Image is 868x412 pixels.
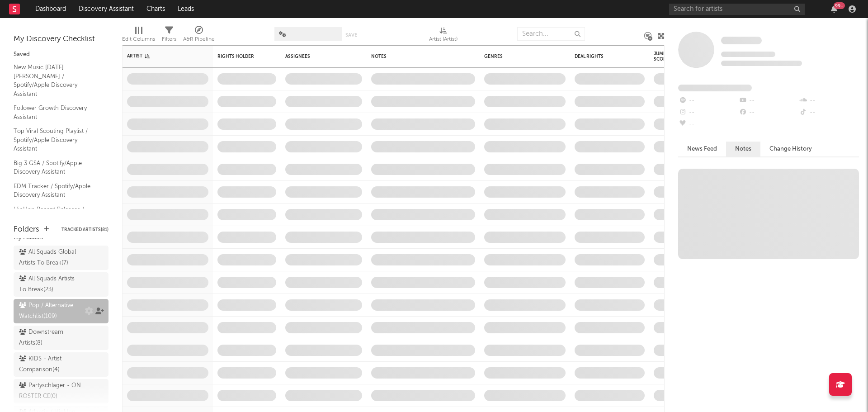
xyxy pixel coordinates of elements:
div: Artist (Artist) [429,23,458,49]
span: Tracking Since: [DATE] [721,52,775,57]
div: Artist [127,53,195,59]
div: Deal Rights [575,54,622,59]
div: -- [678,107,738,118]
div: -- [678,95,738,107]
div: -- [799,95,859,107]
input: Search for artists [669,4,805,15]
a: All Squads Artists To Break(23) [14,272,108,297]
button: Change History [760,142,821,156]
div: -- [799,107,859,118]
a: Downstream Artists(8) [14,326,108,350]
a: New Music [DATE] [PERSON_NAME] / Spotify/Apple Discovery Assistant [14,62,99,99]
div: Filters [162,23,176,49]
div: Downstream Artists ( 8 ) [19,327,83,349]
div: All Squads Artists To Break ( 23 ) [19,274,83,295]
span: Fans Added by Platform [678,85,752,91]
div: Filters [162,34,176,45]
button: Tracked Artists(81) [61,227,108,232]
div: Folders [14,224,39,235]
div: -- [738,95,798,107]
a: KIDS - Artist Comparison(4) [14,352,108,377]
div: All Squads Global Artists To Break ( 7 ) [19,247,83,269]
div: Assignees [285,54,349,59]
div: Jump Score [654,51,676,62]
div: My Discovery Checklist [14,34,108,45]
a: Pop / Alternative Watchlist(109) [14,299,108,323]
div: Rights Holder [217,54,263,59]
a: All Squads Global Artists To Break(7) [14,246,108,270]
div: Artist (Artist) [429,34,458,45]
div: KIDS - Artist Comparison ( 4 ) [19,354,83,375]
div: A&R Pipeline [183,23,215,49]
a: Some Artist [721,36,762,45]
div: My Folders [14,232,108,243]
div: Edit Columns [122,23,155,49]
button: News Feed [678,142,726,156]
div: Edit Columns [122,34,155,45]
div: Pop / Alternative Watchlist ( 109 ) [19,300,83,322]
a: Big 3 GSA / Spotify/Apple Discovery Assistant [14,158,99,177]
div: Genres [484,54,543,59]
button: 99+ [831,5,837,13]
span: Some Artist [721,37,762,44]
button: Save [345,33,357,38]
a: Top Viral Scouting Playlist / Spotify/Apple Discovery Assistant [14,126,99,154]
div: Partyschlager - ON ROSTER CE ( 0 ) [19,380,83,402]
span: 0 fans last week [721,61,802,66]
div: -- [678,118,738,130]
a: Partyschlager - ON ROSTER CE(0) [14,379,108,403]
div: -- [738,107,798,118]
div: 99 + [834,2,845,9]
button: Notes [726,142,760,156]
a: HipHop Recent Releases / Spotify/Apple Discovery Assistant [14,204,99,232]
div: Saved [14,49,108,60]
div: Notes [371,54,462,59]
a: Follower Growth Discovery Assistant [14,103,99,122]
input: Search... [517,27,585,41]
a: EDM Tracker / Spotify/Apple Discovery Assistant [14,181,99,200]
div: A&R Pipeline [183,34,215,45]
